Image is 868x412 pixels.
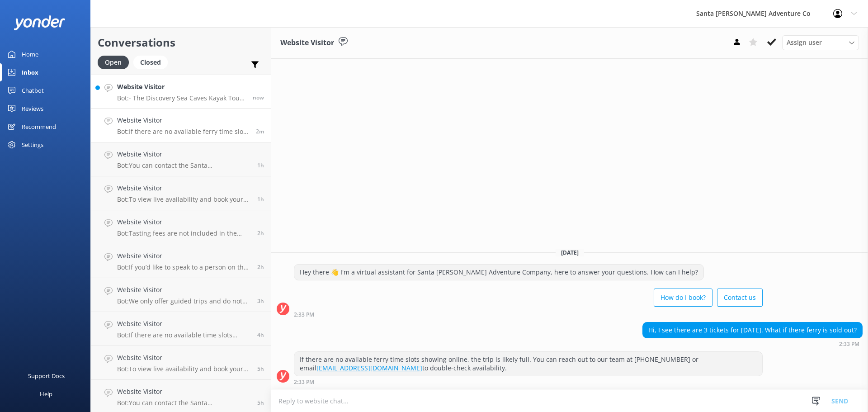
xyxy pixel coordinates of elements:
[257,229,264,237] span: Aug 30 2025 11:45am (UTC -07:00) America/Tijuana
[91,176,271,210] a: Website VisitorBot:To view live availability and book your Santa [PERSON_NAME] Adventure tour, cl...
[117,94,246,102] p: Bot: - The Discovery Sea Caves Kayak Tour is open to all skill levels, from beginners to advanced...
[257,331,264,339] span: Aug 30 2025 10:03am (UTC -07:00) America/Tijuana
[294,379,314,385] strong: 2:33 PM
[91,109,271,142] a: Website VisitorBot:If there are no available ferry time slots showing online, the trip is likely ...
[91,244,271,278] a: Website VisitorBot:If you’d like to speak to a person on the Santa [PERSON_NAME] Adventure Co. te...
[133,57,172,67] a: Closed
[294,352,762,376] div: If there are no available ferry time slots showing online, the trip is likely full. You can reach...
[91,346,271,380] a: Website VisitorBot:To view live availability and book your Santa [PERSON_NAME] Adventure tour, cl...
[117,82,246,92] h4: Website Visitor
[117,399,250,407] p: Bot: You can contact the Santa [PERSON_NAME] Adventure Co. team at [PHONE_NUMBER], or by emailing...
[117,195,250,204] p: Bot: To view live availability and book your Santa [PERSON_NAME] Adventure tour, click [URL][DOMA...
[91,278,271,312] a: Website VisitorBot:We only offer guided trips and do not rent equipment. If you're interested in ...
[717,289,763,307] button: Contact us
[294,265,703,280] div: Hey there 👋 I'm a virtual assistant for Santa [PERSON_NAME] Adventure Company, here to answer you...
[22,136,43,154] div: Settings
[98,56,129,69] div: Open
[117,387,250,397] h4: Website Visitor
[117,365,250,373] p: Bot: To view live availability and book your Santa [PERSON_NAME] Adventure tour, click [URL][DOMA...
[117,285,250,295] h4: Website Visitor
[654,289,712,307] button: How do I book?
[91,75,271,109] a: Website VisitorBot:- The Discovery Sea Caves Kayak Tour is open to all skill levels, from beginne...
[133,56,168,69] div: Closed
[117,319,250,329] h4: Website Visitor
[98,34,264,51] h2: Conversations
[117,115,249,125] h4: Website Visitor
[14,15,66,30] img: yonder-white-logo.png
[117,128,249,136] p: Bot: If there are no available ferry time slots showing online, the trip is likely full. You can ...
[257,297,264,305] span: Aug 30 2025 11:25am (UTC -07:00) America/Tijuana
[257,263,264,271] span: Aug 30 2025 11:39am (UTC -07:00) America/Tijuana
[294,312,314,317] strong: 2:33 PM
[117,263,250,271] p: Bot: If you’d like to speak to a person on the Santa [PERSON_NAME] Adventure Co. team, please cal...
[22,63,38,81] div: Inbox
[117,331,250,339] p: Bot: If there are no available time slots showing online, the trip is likely full. You can reach ...
[257,399,264,407] span: Aug 30 2025 09:01am (UTC -07:00) America/Tijuana
[40,385,52,403] div: Help
[316,364,422,372] a: [EMAIL_ADDRESS][DOMAIN_NAME]
[117,217,250,227] h4: Website Visitor
[839,341,859,347] strong: 2:33 PM
[117,229,250,237] p: Bot: Tasting fees are not included in the Wine Country Shuttle price. For accurate pricing, pleas...
[117,353,250,363] h4: Website Visitor
[22,99,43,118] div: Reviews
[294,379,763,385] div: Aug 30 2025 02:33pm (UTC -07:00) America/Tijuana
[257,365,264,373] span: Aug 30 2025 09:21am (UTC -07:00) America/Tijuana
[643,322,862,338] div: Hi, I see there are 3 tickets for [DATE]. What if there ferry is sold out?
[117,251,250,261] h4: Website Visitor
[98,57,133,67] a: Open
[91,312,271,346] a: Website VisitorBot:If there are no available time slots showing online, the trip is likely full. ...
[117,149,250,159] h4: Website Visitor
[91,210,271,244] a: Website VisitorBot:Tasting fees are not included in the Wine Country Shuttle price. For accurate ...
[256,128,264,135] span: Aug 30 2025 02:33pm (UTC -07:00) America/Tijuana
[117,183,250,193] h4: Website Visitor
[257,195,264,203] span: Aug 30 2025 01:14pm (UTC -07:00) America/Tijuana
[556,249,584,256] span: [DATE]
[642,341,863,347] div: Aug 30 2025 02:33pm (UTC -07:00) America/Tijuana
[117,161,250,170] p: Bot: You can contact the Santa [PERSON_NAME] Adventure Co. team at [PHONE_NUMBER], or by emailing...
[91,142,271,176] a: Website VisitorBot:You can contact the Santa [PERSON_NAME] Adventure Co. team at [PHONE_NUMBER], ...
[294,311,763,317] div: Aug 30 2025 02:33pm (UTC -07:00) America/Tijuana
[22,81,44,99] div: Chatbot
[257,161,264,169] span: Aug 30 2025 01:15pm (UTC -07:00) America/Tijuana
[253,94,264,101] span: Aug 30 2025 02:36pm (UTC -07:00) America/Tijuana
[22,45,38,63] div: Home
[28,367,65,385] div: Support Docs
[787,38,822,47] span: Assign user
[782,35,859,50] div: Assign User
[280,37,334,49] h3: Website Visitor
[22,118,56,136] div: Recommend
[117,297,250,305] p: Bot: We only offer guided trips and do not rent equipment. If you're interested in a guided kayak...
